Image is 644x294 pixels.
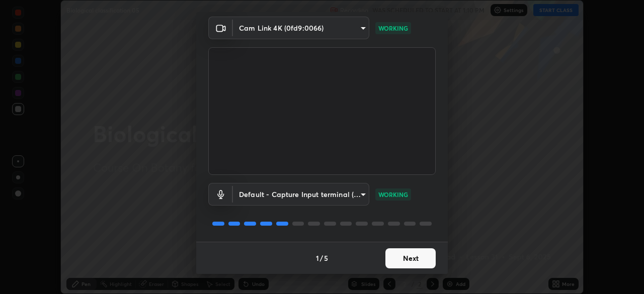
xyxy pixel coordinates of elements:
p: WORKING [378,24,408,33]
h4: 5 [324,253,328,263]
h4: / [320,253,323,263]
button: Next [385,248,436,268]
p: WORKING [378,190,408,199]
div: Cam Link 4K (0fd9:0066) [233,17,369,39]
h4: 1 [316,253,319,263]
div: Cam Link 4K (0fd9:0066) [233,183,369,206]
